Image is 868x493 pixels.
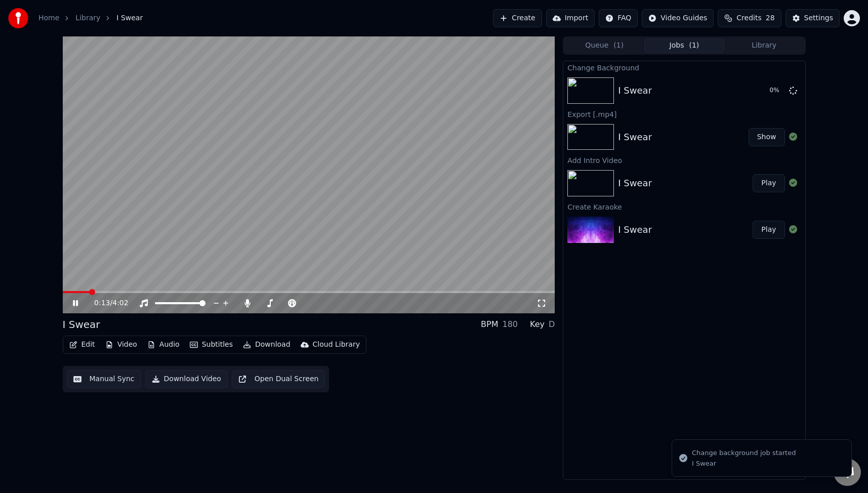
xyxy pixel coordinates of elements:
[692,459,796,468] div: I Swear
[770,87,785,95] div: 0 %
[481,318,498,331] div: BPM
[753,221,784,239] button: Play
[112,298,128,308] span: 4:02
[493,9,542,27] button: Create
[38,13,143,23] nav: breadcrumb
[692,448,796,458] div: Change background job started
[618,176,652,190] div: I Swear
[642,9,714,27] button: Video Guides
[563,154,805,166] div: Add Intro Video
[644,38,724,53] button: Jobs
[564,38,644,53] button: Queue
[186,338,237,352] button: Subtitles
[563,61,805,73] div: Change Background
[563,108,805,120] div: Export [.mp4]
[502,318,518,331] div: 180
[724,38,804,53] button: Library
[753,174,784,192] button: Play
[530,318,545,331] div: Key
[94,298,110,308] span: 0:13
[766,13,775,23] span: 28
[8,8,28,28] img: youka
[67,370,141,388] button: Manual Sync
[75,13,100,23] a: Library
[38,13,59,23] a: Home
[145,370,228,388] button: Download Video
[313,340,360,350] div: Cloud Library
[618,130,652,144] div: I Swear
[599,9,638,27] button: FAQ
[563,200,805,213] div: Create Karaoke
[143,338,184,352] button: Audio
[804,13,833,23] div: Settings
[689,40,699,51] span: ( 1 )
[94,298,118,308] div: /
[546,9,595,27] button: Import
[239,338,295,352] button: Download
[549,318,555,331] div: D
[116,13,143,23] span: I Swear
[101,338,141,352] button: Video
[232,370,325,388] button: Open Dual Screen
[613,40,624,51] span: ( 1 )
[618,223,652,237] div: I Swear
[786,9,840,27] button: Settings
[63,317,100,332] div: I Swear
[718,9,781,27] button: Credits28
[65,338,99,352] button: Edit
[749,128,785,146] button: Show
[736,13,761,23] span: Credits
[618,84,652,98] div: I Swear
